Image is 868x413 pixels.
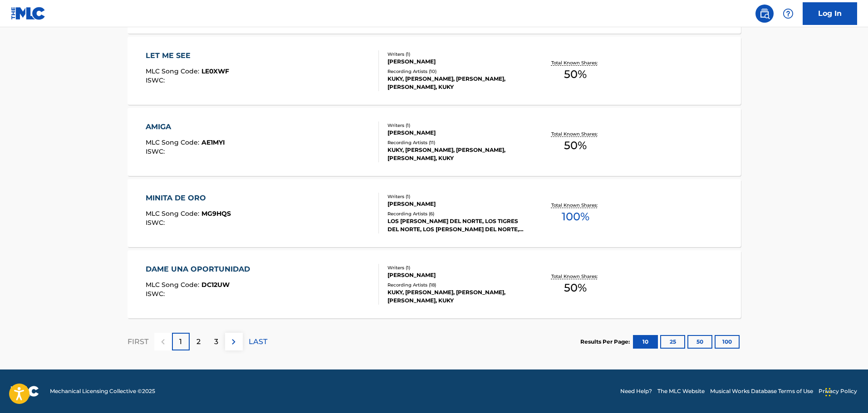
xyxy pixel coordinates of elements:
[201,209,231,218] span: MG9HQS
[228,336,239,347] img: right
[387,68,525,75] div: Recording Artists ( 10 )
[387,146,525,162] div: KUKY, [PERSON_NAME], [PERSON_NAME], [PERSON_NAME], KUKY
[564,66,587,83] span: 50 %
[146,264,255,275] div: DAME UNA OPORTUNIDAD
[146,281,201,289] span: MLC Song Code :
[755,5,774,23] a: Public Search
[387,193,525,200] div: Writers ( 1 )
[580,338,632,346] p: Results Per Page:
[564,280,587,296] span: 50 %
[710,387,813,395] a: Musical Works Database Terms of Use
[387,58,525,66] div: [PERSON_NAME]
[146,209,201,218] span: MLC Song Code :
[146,290,167,298] span: ISWC :
[387,75,525,91] div: KUKY, [PERSON_NAME], [PERSON_NAME], [PERSON_NAME], KUKY
[146,219,167,227] span: ISWC :
[128,108,741,176] a: AMIGAMLC Song Code:AE1MYIISWC:Writers (1)[PERSON_NAME]Recording Artists (11)KUKY, [PERSON_NAME], ...
[128,37,741,105] a: LET ME SEEMLC Song Code:LE0XWFISWC:Writers (1)[PERSON_NAME]Recording Artists (10)KUKY, [PERSON_NA...
[146,147,167,155] span: ISWC :
[50,387,155,395] span: Mechanical Licensing Collective © 2025
[551,273,600,280] p: Total Known Shares:
[146,138,201,146] span: MLC Song Code :
[387,122,525,129] div: Writers ( 1 )
[387,210,525,217] div: Recording Artists ( 6 )
[214,336,218,347] p: 3
[387,217,525,233] div: LOS [PERSON_NAME] DEL NORTE, LOS TIGRES DEL NORTE, LOS [PERSON_NAME] DEL NORTE, LOS TIGRES DEL NO...
[201,281,230,289] span: DC12UW
[146,121,225,132] div: AMIGA
[201,138,225,146] span: AE1MYI
[387,288,525,305] div: KUKY, [PERSON_NAME], [PERSON_NAME], [PERSON_NAME], KUKY
[387,200,525,208] div: [PERSON_NAME]
[551,131,600,137] p: Total Known Shares:
[128,179,741,247] a: MINITA DE OROMLC Song Code:MG9HQSISWC:Writers (1)[PERSON_NAME]Recording Artists (6)LOS [PERSON_NA...
[196,336,201,347] p: 2
[11,386,39,397] img: logo
[128,250,741,318] a: DAME UNA OPORTUNIDADMLC Song Code:DC12UWISWC:Writers (1)[PERSON_NAME]Recording Artists (18)KUKY, ...
[179,336,182,347] p: 1
[387,129,525,137] div: [PERSON_NAME]
[657,387,705,395] a: The MLC Website
[387,139,525,146] div: Recording Artists ( 11 )
[620,387,652,395] a: Need Help?
[387,264,525,271] div: Writers ( 1 )
[551,59,600,66] p: Total Known Shares:
[759,8,770,19] img: search
[715,335,740,349] button: 100
[687,335,712,349] button: 50
[803,2,857,25] a: Log In
[146,67,201,75] span: MLC Song Code :
[551,202,600,209] p: Total Known Shares:
[823,369,868,413] iframe: Chat Widget
[146,50,229,61] div: LET ME SEE
[249,336,267,347] p: LAST
[783,8,794,19] img: help
[825,379,831,406] div: Drag
[564,137,587,154] span: 50 %
[387,271,525,279] div: [PERSON_NAME]
[387,51,525,58] div: Writers ( 1 )
[128,336,148,347] p: FIRST
[660,335,685,349] button: 25
[11,7,46,20] img: MLC Logo
[562,209,589,225] span: 100 %
[633,335,658,349] button: 10
[779,5,797,23] div: Help
[146,76,167,84] span: ISWC :
[201,67,229,75] span: LE0XWF
[819,387,857,395] a: Privacy Policy
[146,193,231,204] div: MINITA DE ORO
[387,282,525,288] div: Recording Artists ( 18 )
